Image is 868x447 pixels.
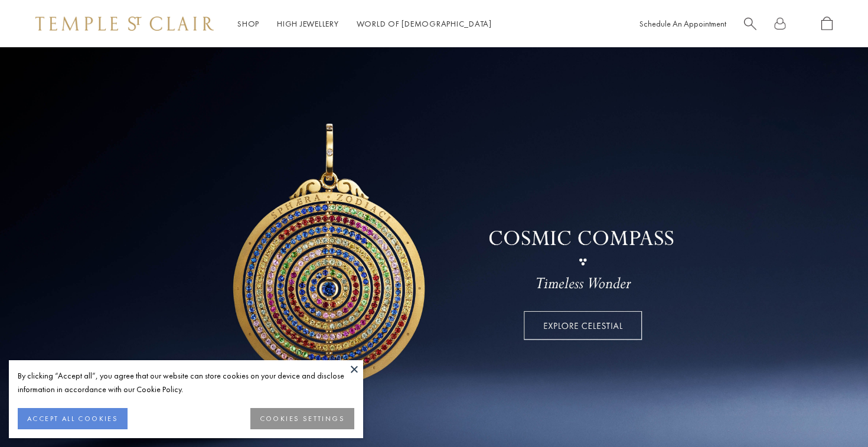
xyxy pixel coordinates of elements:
[237,17,492,31] nav: Main navigation
[250,408,354,429] button: COOKIES SETTINGS
[744,17,756,31] a: Search
[821,17,833,31] a: Open Shopping Bag
[18,369,354,396] div: By clicking “Accept all”, you agree that our website can store cookies on your device and disclos...
[639,18,726,29] a: Schedule An Appointment
[357,18,492,29] a: World of [DEMOGRAPHIC_DATA]World of [DEMOGRAPHIC_DATA]
[35,17,214,31] img: Temple St. Clair
[237,18,259,29] a: ShopShop
[277,18,339,29] a: High JewelleryHigh Jewellery
[18,408,128,429] button: ACCEPT ALL COOKIES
